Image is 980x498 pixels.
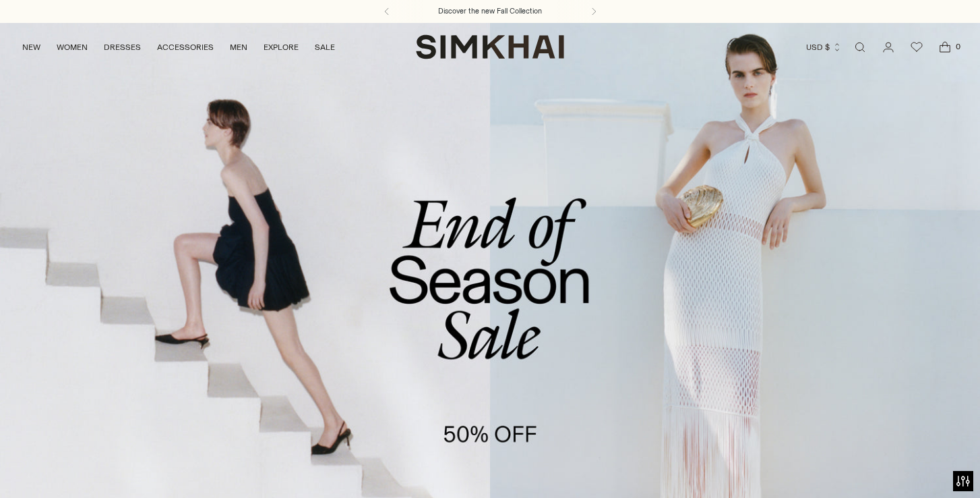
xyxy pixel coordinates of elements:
[903,34,930,61] a: Wishlist
[438,6,542,17] a: Discover the new Fall Collection
[931,34,958,61] a: Open cart modal
[57,32,88,62] a: WOMEN
[806,32,842,62] button: USD $
[847,34,874,61] a: Open search modal
[22,32,40,62] a: NEW
[230,32,247,62] a: MEN
[264,32,299,62] a: EXPLORE
[157,32,214,62] a: ACCESSORIES
[952,40,964,53] span: 0
[875,34,902,61] a: Go to the account page
[416,34,564,60] a: SIMKHAI
[315,32,335,62] a: SALE
[104,32,141,62] a: DRESSES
